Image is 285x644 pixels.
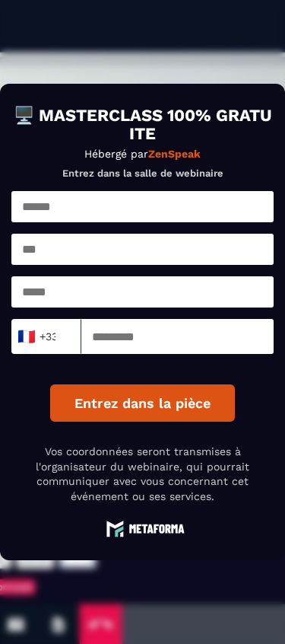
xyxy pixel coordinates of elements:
[50,384,235,422] button: Entrez dans la pièce
[17,326,36,347] span: 🇫🇷
[11,319,81,354] div: Search for option
[11,167,274,179] p: Entrez dans la salle de webinaire
[101,520,185,537] img: logo
[56,325,68,348] input: Search for option
[11,148,274,160] p: Hébergé par
[11,445,274,504] p: Vos coordonnées seront transmises à l'organisateur du webinaire, qui pourrait communiquer avec vo...
[148,148,201,160] strong: ZenSpeak
[11,107,274,143] h1: 🖥️ MASTERCLASS 100% GRATUITE
[21,326,53,347] span: +33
